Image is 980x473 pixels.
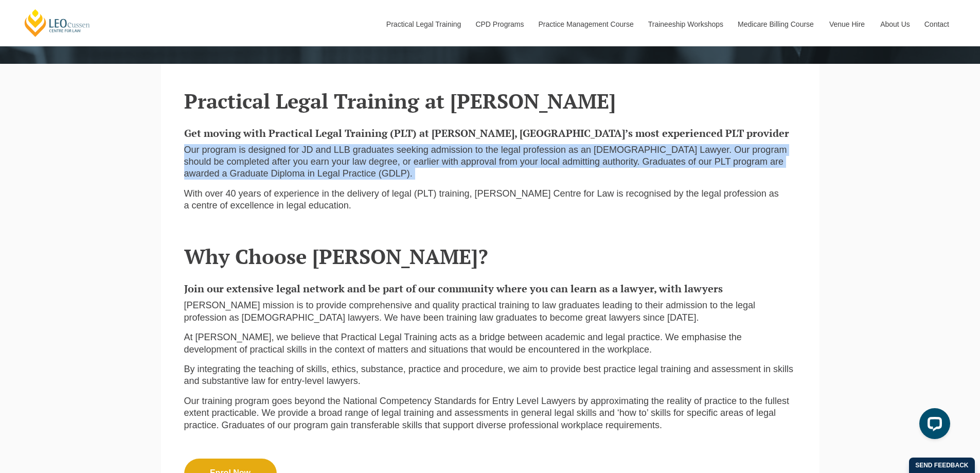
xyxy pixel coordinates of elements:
span: Our training program goes beyond the National Competency Standards for Entry Level Lawyers by app... [184,396,790,430]
h5: Join our extensive legal network and be part of our community where you can learn as a lawyer, wi... [184,283,796,294]
span: Get moving with Practical Legal Training (PLT) at [PERSON_NAME], [GEOGRAPHIC_DATA]’s most experie... [184,126,789,140]
span: Our program is designed for JD and LLB graduates seeking admission to the legal profession as an ... [184,145,787,179]
a: Practice Management Course [531,2,640,46]
a: Contact [917,2,957,46]
h2: Why Choose [PERSON_NAME]? [184,245,796,268]
a: [PERSON_NAME] Centre for Law [23,8,92,38]
span: With over 40 years of experience in the delivery of legal (PLT) training, [PERSON_NAME] Centre fo... [184,188,779,211]
a: About Us [872,2,917,46]
iframe: LiveChat chat widget [911,404,954,447]
span: At [PERSON_NAME], we believe that Practical Legal Training acts as a bridge between academic and ... [184,332,742,354]
h2: Practical Legal Training at [PERSON_NAME] [184,90,796,112]
a: Traineeship Workshops [640,2,730,46]
a: Venue Hire [822,2,872,46]
a: Medicare Billing Course [730,2,822,46]
span: [PERSON_NAME] mission is to provide comprehensive and quality practical training to law graduates... [184,300,756,322]
span: By integrating the teaching of skills, ethics, substance, practice and procedure, we aim to provi... [184,364,794,386]
a: CPD Programs [468,2,530,46]
a: Practical Legal Training [379,2,468,46]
